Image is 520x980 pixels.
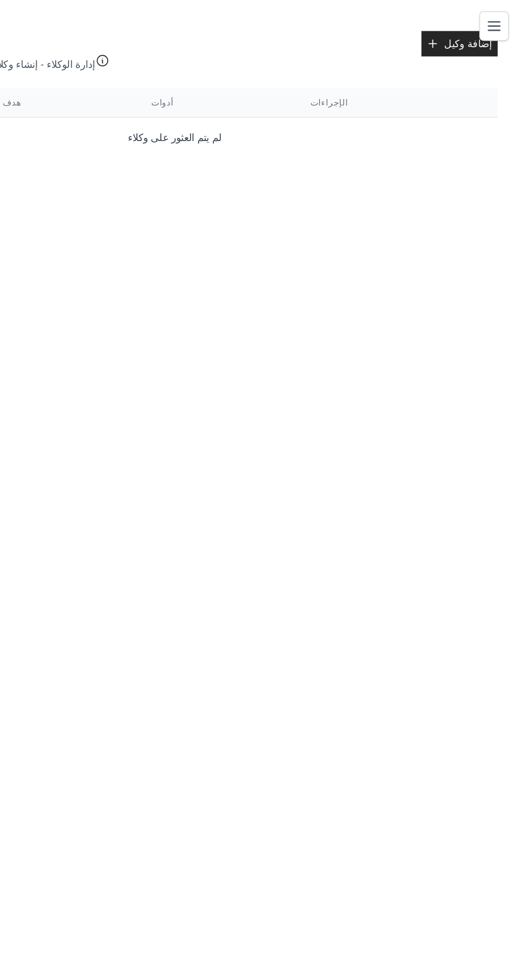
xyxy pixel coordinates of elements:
font: الوكلاء [17,25,44,37]
font: الإجراءات [362,74,391,81]
font: لم يتم العثور على وكلاء [225,99,296,108]
button: تبديل التنقل [489,8,512,31]
a: إضافة وكيل [446,23,503,42]
font: أدوات [242,74,259,81]
font: دور [30,74,40,81]
font: إضافة وكيل [463,29,499,37]
font: إدارة الوكلاء - إنشاء وكلاء وتكوينهم لأتمتة المهام وسير العمل [17,44,201,52]
font: هدف [131,74,145,81]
